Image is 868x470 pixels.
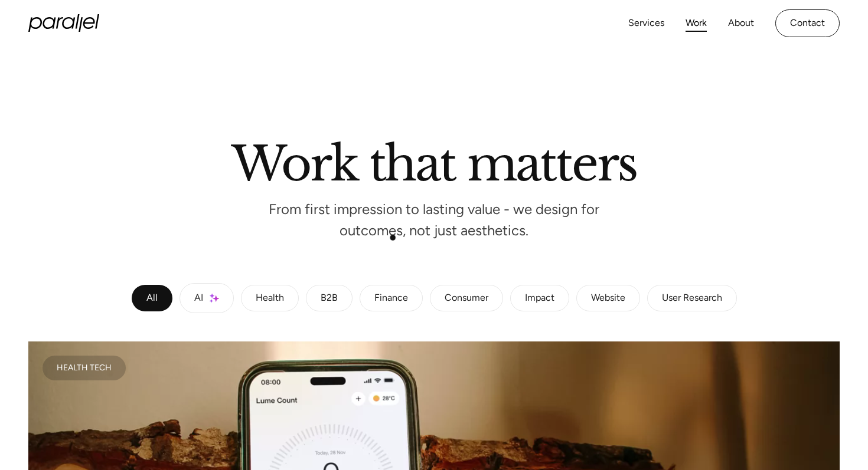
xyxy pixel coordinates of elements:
[775,9,840,37] a: Contact
[662,295,722,302] div: User Research
[97,141,771,181] h2: Work that matters
[57,365,112,371] div: Health Tech
[146,295,158,302] div: All
[256,295,284,302] div: Health
[591,295,625,302] div: Website
[374,295,408,302] div: Finance
[445,295,488,302] div: Consumer
[686,15,707,32] a: Work
[257,205,611,236] p: From first impression to lasting value - we design for outcomes, not just aesthetics.
[321,295,338,302] div: B2B
[194,295,203,302] div: AI
[525,295,554,302] div: Impact
[728,15,754,32] a: About
[628,15,664,32] a: Services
